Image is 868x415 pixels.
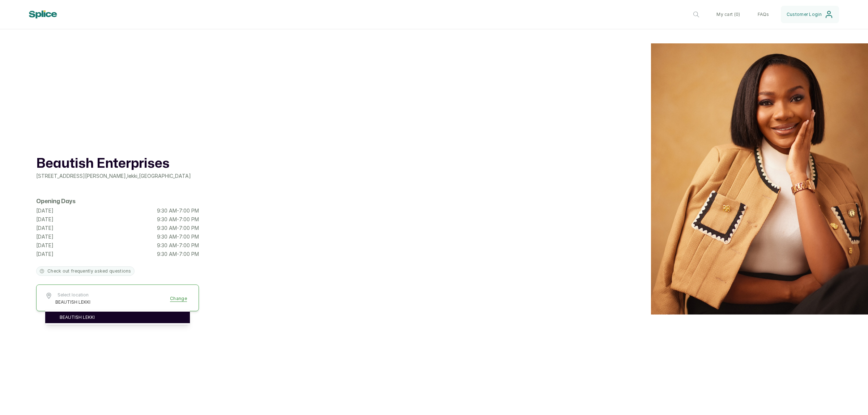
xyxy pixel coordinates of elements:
[36,242,54,249] p: [DATE]
[36,233,54,240] p: [DATE]
[55,292,90,298] span: Select location
[36,251,54,258] p: [DATE]
[157,251,199,258] p: 9:30 AM - 7:00 PM
[157,224,199,232] p: 9:30 AM - 7:00 PM
[36,197,199,206] h2: Opening Days
[781,6,839,23] button: Customer Login
[711,6,746,23] button: My cart (0)
[36,216,54,223] p: [DATE]
[752,6,775,23] button: FAQs
[157,242,199,249] p: 9:30 AM - 7:00 PM
[55,299,90,305] span: BEAUTISH LEKKI
[36,207,54,214] p: [DATE]
[651,43,868,315] img: header image
[157,207,199,214] p: 9:30 AM - 7:00 PM
[157,216,199,223] p: 9:30 AM - 7:00 PM
[45,292,190,305] button: Select locationBEAUTISH LEKKIChange
[157,233,199,240] p: 9:30 AM - 7:00 PM
[36,172,199,180] p: [STREET_ADDRESS][PERSON_NAME] , lekki , [GEOGRAPHIC_DATA]
[45,310,190,325] ul: Select locationBEAUTISH LEKKIChange
[36,224,54,232] p: [DATE]
[787,12,822,17] span: Customer Login
[36,266,135,276] button: Check out frequently asked questions
[60,315,184,320] a: BEAUTISH LEKKI
[36,155,199,172] h1: Beautish Enterprises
